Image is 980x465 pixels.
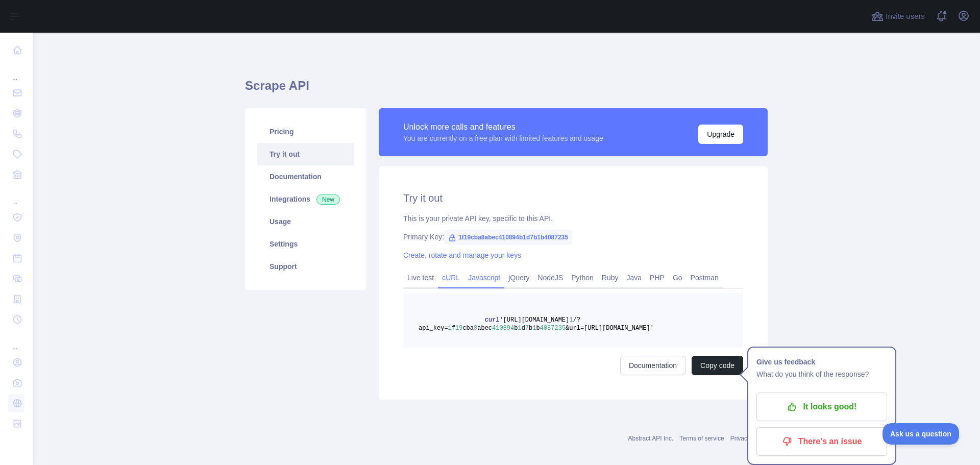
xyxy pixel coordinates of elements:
span: d [522,325,525,332]
span: 1 [518,325,521,332]
h2: Try it out [403,191,743,205]
span: 8 [474,325,477,332]
button: Upgrade [698,125,743,144]
h1: Scrape API [245,78,768,102]
button: Copy code [692,356,743,375]
span: Invite users [886,11,925,22]
span: &url=[URL][DOMAIN_NAME]' [566,325,654,332]
span: '[URL][DOMAIN_NAME] [499,316,569,324]
span: 1 [448,325,452,332]
a: Abstract API Inc. [628,435,674,442]
a: Java [623,270,646,286]
span: f [452,325,455,332]
a: Privacy policy [730,435,768,442]
span: 1 [569,316,573,324]
a: Create, rotate and manage your keys [403,251,521,259]
a: Settings [257,233,354,255]
span: cba [462,325,474,332]
span: b [514,325,518,332]
a: Terms of service [679,435,724,442]
button: It looks good! [756,393,887,421]
span: 7 [525,325,529,332]
div: ... [8,331,24,351]
div: Primary Key: [403,232,743,242]
a: Pricing [257,120,354,143]
span: New [316,194,340,205]
span: b [536,325,540,332]
a: Usage [257,210,354,233]
div: ... [8,61,24,82]
a: Python [567,270,598,286]
span: b [529,325,532,332]
a: Documentation [620,356,685,375]
a: Go [669,270,687,286]
span: curl [485,316,500,324]
a: Documentation [257,165,354,188]
div: This is your private API key, specific to this API. [403,213,743,224]
span: 410894 [492,325,514,332]
a: Postman [687,270,723,286]
h1: Give us feedback [756,356,887,368]
a: Ruby [598,270,623,286]
div: Unlock more calls and features [403,121,603,133]
a: NodeJS [533,270,567,286]
div: You are currently on a free plan with limited features and usage [403,133,603,143]
a: jQuery [504,270,533,286]
a: PHP [646,270,669,286]
div: ... [8,186,24,206]
a: Support [257,255,354,278]
a: Integrations New [257,188,354,210]
button: Invite users [869,8,927,25]
a: cURL [438,270,464,286]
p: What do you think of the response? [756,368,887,380]
span: 1f19cba8abec410894b1d7b1b4087235 [444,230,572,245]
a: Live test [403,270,438,286]
span: 1 [532,325,536,332]
iframe: Toggle Customer Support [883,423,960,445]
span: abec [477,325,492,332]
span: 19 [455,325,462,332]
a: Try it out [257,143,354,165]
span: 4087235 [540,325,566,332]
p: It looks good! [764,398,879,415]
a: Javascript [464,270,504,286]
